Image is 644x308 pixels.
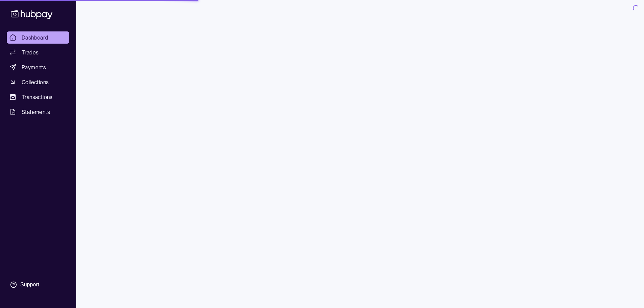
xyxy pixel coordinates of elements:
span: Trades [22,48,39,56]
a: Support [7,278,69,292]
a: Collections [7,76,69,88]
span: Transactions [22,93,53,101]
span: Dashboard [22,33,48,42]
a: Trades [7,46,69,58]
a: Dashboard [7,31,69,44]
div: Support [20,281,39,288]
a: Transactions [7,91,69,103]
a: Statements [7,106,69,118]
span: Payments [22,63,46,71]
span: Collections [22,78,49,86]
a: Payments [7,61,69,73]
span: Statements [22,108,50,116]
